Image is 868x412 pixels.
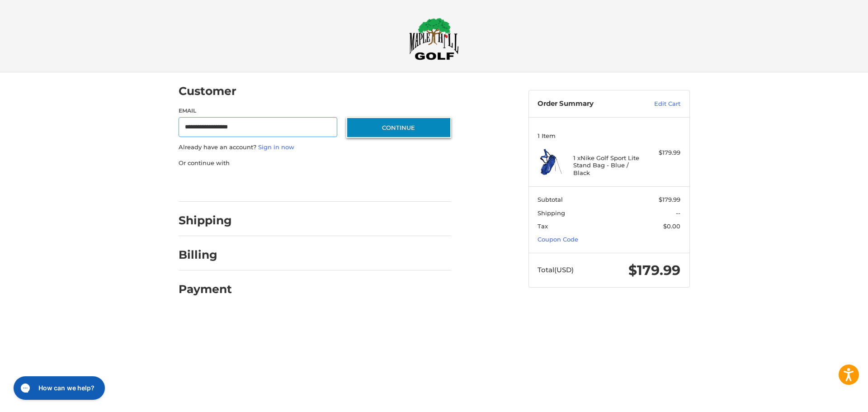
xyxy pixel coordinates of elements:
[179,248,231,262] h2: Billing
[329,176,396,193] iframe: PayPal-venmo
[676,209,680,217] span: --
[538,99,635,109] h3: Order Summary
[346,117,451,138] button: Continue
[659,196,680,203] span: $179.99
[9,373,108,403] iframe: Gorgias live chat messenger
[179,143,451,152] p: Already have an account?
[175,176,243,193] iframe: PayPal-paypal
[409,18,459,60] img: Maple Hill Golf
[538,223,548,230] span: Tax
[179,282,232,296] h2: Payment
[793,388,868,412] iframe: Google Customer Reviews
[628,262,680,279] span: $179.99
[258,143,294,151] a: Sign in now
[179,84,236,98] h2: Customer
[573,154,642,176] h4: 1 x Nike Golf Sport Lite Stand Bag - Blue / Black
[635,99,680,109] a: Edit Cart
[538,236,578,243] a: Coupon Code
[252,176,320,193] iframe: PayPal-paylater
[179,213,232,227] h2: Shipping
[538,196,563,203] span: Subtotal
[538,132,680,139] h3: 1 Item
[538,265,574,274] span: Total (USD)
[179,159,451,168] p: Or continue with
[538,209,565,217] span: Shipping
[179,107,338,115] label: Email
[663,223,680,230] span: $0.00
[645,148,680,157] div: $179.99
